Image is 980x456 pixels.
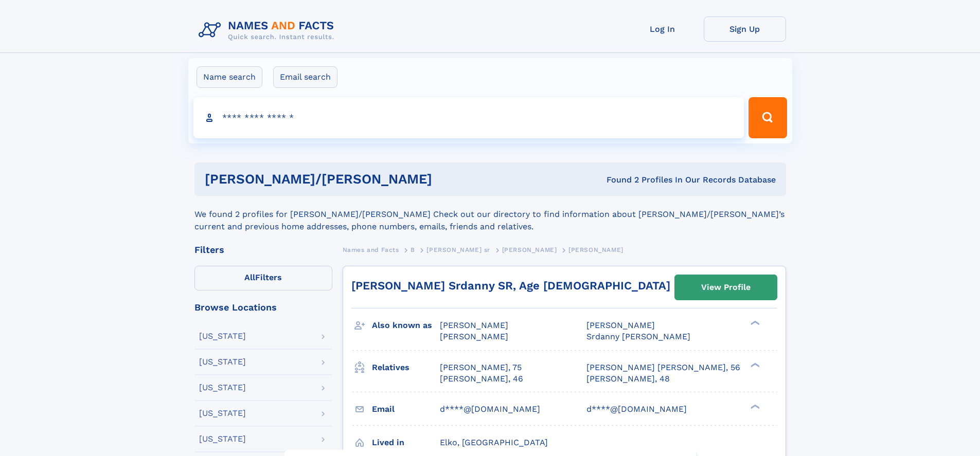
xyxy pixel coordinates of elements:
a: B [411,243,415,256]
a: [PERSON_NAME], 75 [440,362,522,373]
a: Sign Up [704,16,786,42]
a: [PERSON_NAME], 46 [440,373,523,385]
h3: Email [372,400,440,418]
img: Logo Names and Facts [194,16,343,44]
a: [PERSON_NAME] sr [426,243,490,256]
a: [PERSON_NAME] Srdanny SR, Age [DEMOGRAPHIC_DATA] [351,279,670,292]
div: ❯ [748,361,760,368]
div: ❯ [748,320,760,326]
a: [PERSON_NAME] [502,243,557,256]
div: [US_STATE] [199,358,246,366]
a: Names and Facts [343,243,399,256]
h1: [PERSON_NAME]/[PERSON_NAME] [205,173,520,186]
a: [PERSON_NAME], 48 [586,373,670,385]
div: [US_STATE] [199,435,246,443]
span: [PERSON_NAME] [586,320,655,330]
a: View Profile [675,275,777,300]
span: Elko, [GEOGRAPHIC_DATA] [440,437,548,447]
div: Browse Locations [194,303,332,312]
label: Email search [273,66,337,88]
div: Found 2 Profiles In Our Records Database [519,174,776,186]
div: [US_STATE] [199,384,246,392]
span: [PERSON_NAME] [502,246,557,253]
div: [US_STATE] [199,409,246,417]
button: Search Button [749,97,787,138]
div: [US_STATE] [199,332,246,340]
h3: Lived in [372,434,440,451]
span: [PERSON_NAME] [440,320,508,330]
span: [PERSON_NAME] sr [426,246,490,253]
span: [PERSON_NAME] [440,332,508,341]
input: search input [193,97,744,138]
span: [PERSON_NAME] [568,246,623,253]
h3: Also known as [372,317,440,334]
h3: Relatives [372,359,440,376]
span: Srdanny [PERSON_NAME] [586,332,690,341]
label: Name search [197,66,262,88]
div: We found 2 profiles for [PERSON_NAME]/[PERSON_NAME] Check out our directory to find information a... [194,196,786,233]
a: [PERSON_NAME] [PERSON_NAME], 56 [586,362,740,373]
span: B [411,246,415,253]
div: Filters [194,245,332,254]
label: Filters [194,266,332,290]
div: View Profile [701,276,751,299]
a: Log In [621,16,704,42]
span: All [244,272,255,282]
div: ❯ [748,403,760,410]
